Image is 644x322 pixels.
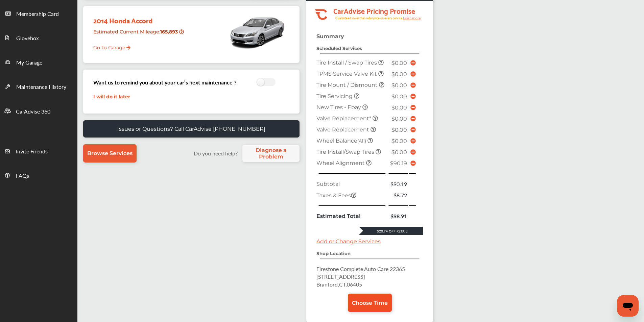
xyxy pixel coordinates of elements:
span: Maintenance History [16,83,66,92]
div: 2014 Honda Accord [88,9,187,26]
span: Valve Replacement* [316,115,373,122]
small: (All) [357,138,366,144]
iframe: Button to launch messaging window [617,295,639,317]
span: $0.00 [391,71,407,77]
a: Go To Garage [88,40,130,52]
td: Estimated Total [315,210,388,222]
span: $0.00 [391,116,407,122]
span: Glovebox [16,34,39,43]
span: Membership Card [16,10,59,19]
span: CarAdvise 360 [16,107,50,116]
a: Issues or Questions? Call CarAdvise [PHONE_NUMBER] [83,120,300,138]
span: $0.00 [391,93,407,100]
span: Browse Services [87,150,133,156]
span: Choose Time [352,300,388,306]
span: $0.00 [391,138,407,144]
span: [STREET_ADDRESS] [316,273,365,280]
span: FAQs [16,172,29,180]
span: Tire Mount / Dismount [316,82,379,88]
span: TPMS Service Valve Kit [316,71,378,77]
img: mobile_9112_st0640_046.jpg [229,9,286,53]
a: Membership Card [0,1,77,25]
a: Diagnose a Problem [242,145,300,162]
span: Diagnose a Problem [246,147,296,160]
span: Taxes & Fees [316,192,356,199]
span: Wheel Alignment [316,160,366,166]
span: My Garage [16,58,42,67]
tspan: CarAdvise Pricing Promise [333,4,415,17]
strong: Scheduled Services [316,46,362,51]
td: $98.91 [388,210,409,222]
span: Tire Install/Swap Tires [316,149,376,155]
span: $0.00 [391,127,407,133]
td: $8.72 [388,190,409,201]
div: Estimated Current Mileage : [88,26,187,43]
p: Issues or Questions? Call CarAdvise [PHONE_NUMBER] [117,126,265,132]
td: $90.19 [388,178,409,190]
span: Wheel Balance [316,138,367,144]
h3: Want us to remind you about your car’s next maintenance ? [93,78,236,86]
span: New Tires - Ebay [316,104,362,110]
a: Glovebox [0,25,77,50]
a: My Garage [0,50,77,74]
strong: Summary [316,33,344,40]
span: Tire Install / Swap Tires [316,59,378,66]
label: Do you need help? [190,149,241,157]
a: I will do it later [93,94,130,100]
span: Valve Replacement [316,126,371,133]
span: $0.00 [391,60,407,66]
strong: 165,893 [160,29,179,35]
span: $0.00 [391,149,407,155]
span: $90.19 [390,160,407,167]
a: Browse Services [83,144,137,163]
div: $20.74 Off Retail! [359,229,423,233]
a: Maintenance History [0,74,77,98]
span: Tire Servicing [316,93,354,99]
a: Choose Time [348,294,392,312]
span: Firestone Complete Auto Care 22365 [316,265,405,273]
span: Invite Friends [16,147,48,156]
td: Subtotal [315,178,388,190]
tspan: Guaranteed lower than retail price on every service. [335,16,403,20]
span: Branford , CT , 06405 [316,280,362,288]
tspan: Learn more [403,16,421,20]
strong: Shop Location [316,251,351,256]
a: Add or Change Services [316,238,381,245]
span: $0.00 [391,104,407,111]
span: $0.00 [391,82,407,89]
